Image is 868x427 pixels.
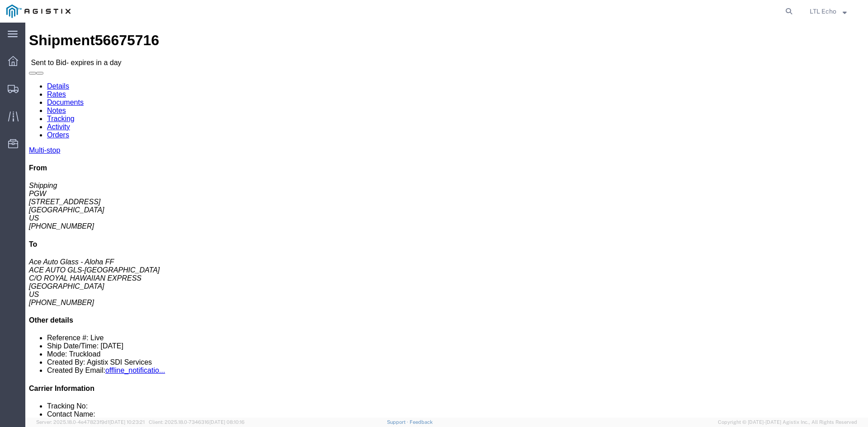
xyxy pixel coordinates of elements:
span: Client: 2025.18.0-7346316 [149,419,245,425]
span: Server: 2025.18.0-4e47823f9d1 [36,419,145,425]
a: Feedback [410,419,433,425]
a: Support [387,419,410,425]
button: LTL Echo [809,6,855,17]
span: [DATE] 10:23:21 [109,419,145,425]
span: LTL Echo [810,6,836,16]
iframe: FS Legacy Container [25,23,868,418]
span: Copyright © [DATE]-[DATE] Agistix Inc., All Rights Reserved [718,418,857,426]
img: logo [6,5,71,18]
span: [DATE] 08:10:16 [209,419,245,425]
